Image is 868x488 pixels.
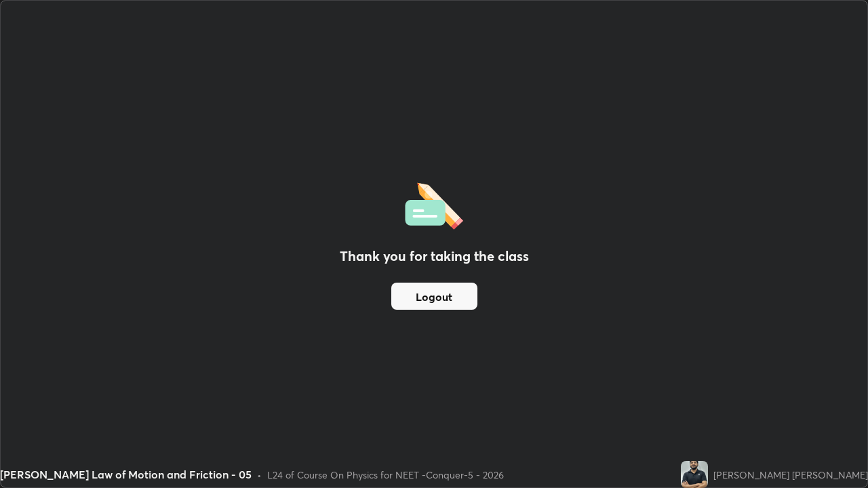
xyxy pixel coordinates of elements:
[340,246,529,266] h2: Thank you for taking the class
[267,468,504,482] div: L24 of Course On Physics for NEET -Conquer-5 - 2026
[257,468,262,482] div: •
[681,461,708,488] img: 7d08814e4197425d9a92ec1182f4f26a.jpg
[713,468,868,482] div: [PERSON_NAME] [PERSON_NAME]
[391,283,477,310] button: Logout
[405,178,463,230] img: offlineFeedback.1438e8b3.svg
